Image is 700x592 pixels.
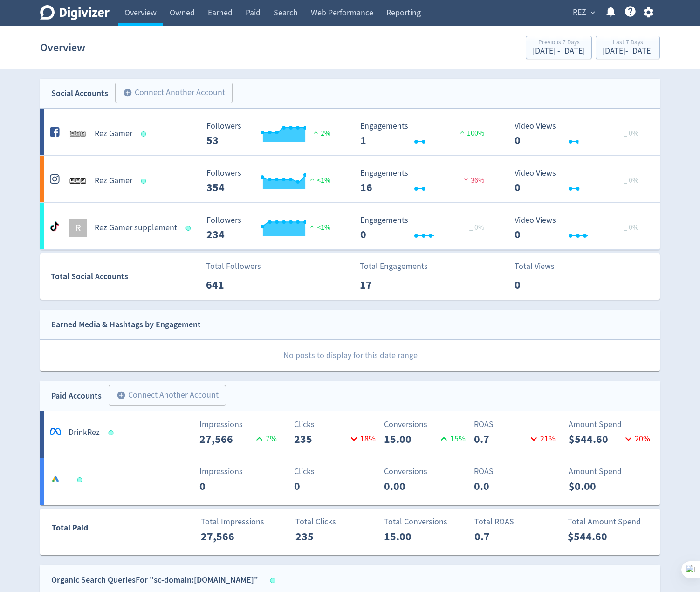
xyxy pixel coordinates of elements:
[40,33,85,62] h1: Overview
[270,578,278,583] span: Data last synced: 4 Sep 2025, 9:02pm (AEST)
[186,226,194,231] span: Data last synced: 4 Sep 2025, 6:02pm (AEST)
[141,179,149,184] span: Data last synced: 4 Sep 2025, 10:01pm (AEST)
[603,39,653,47] div: Last 7 Days
[533,47,585,55] div: [DATE] - [DATE]
[573,5,586,20] span: REZ
[141,131,149,137] span: Data last synced: 4 Sep 2025, 11:01pm (AEST)
[77,477,85,482] span: Data last synced: 4 Sep 2025, 3:01pm (AEST)
[526,36,592,59] button: Previous 7 Days[DATE] - [DATE]
[589,8,597,17] span: expand_more
[603,47,653,55] div: [DATE] - [DATE]
[533,39,585,47] div: Previous 7 Days
[570,5,597,20] button: REZ
[109,430,117,435] span: Data last synced: 5 Sep 2025, 4:01am (AEST)
[596,36,660,59] button: Last 7 Days[DATE]- [DATE]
